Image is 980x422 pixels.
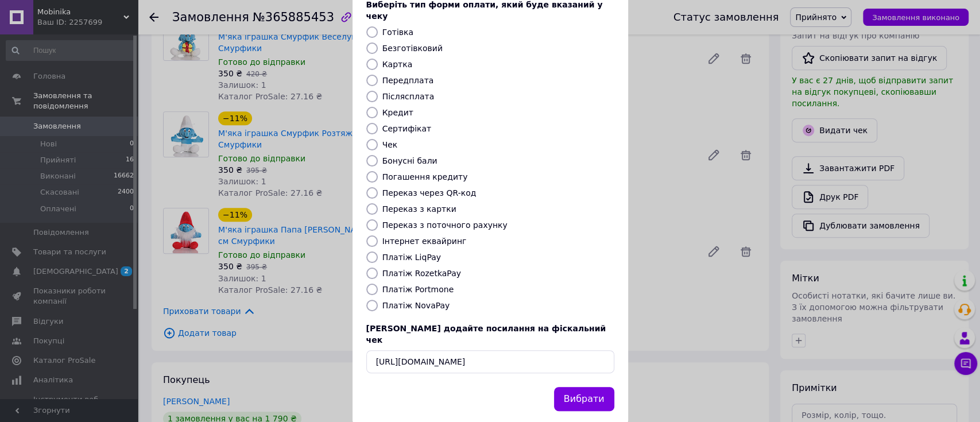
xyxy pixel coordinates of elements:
label: Переказ з картки [382,204,456,214]
label: Кредит [382,108,413,117]
label: Платіж Portmone [382,285,454,294]
label: Готівка [382,28,413,37]
label: Погашення кредиту [382,172,468,181]
label: Платіж LiqPay [382,253,441,262]
span: [PERSON_NAME] додайте посилання на фіскальний чек [366,324,606,344]
label: Бонусні бали [382,156,437,165]
label: Чек [382,140,398,149]
label: Переказ з поточного рахунку [382,220,508,230]
label: Платіж RozetkaPay [382,269,461,278]
button: Вибрати [554,387,614,412]
label: Картка [382,60,413,69]
label: Платіж NovaPay [382,301,450,310]
input: URL чека [366,350,614,373]
label: Безготівковий [382,44,443,53]
label: Сертифікат [382,124,432,133]
label: Переказ через QR-код [382,188,477,198]
label: Передплата [382,76,434,85]
label: Інтернет еквайринг [382,237,467,246]
label: Післясплата [382,92,435,101]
